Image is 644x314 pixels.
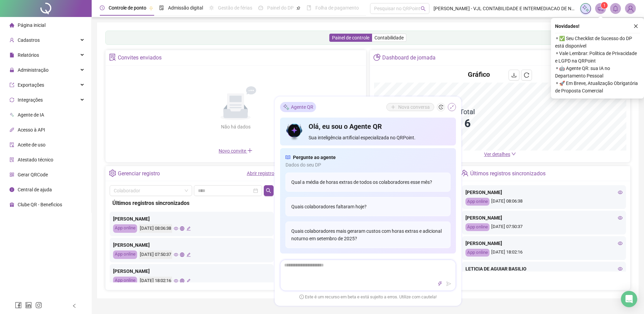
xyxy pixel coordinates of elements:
[15,302,22,309] span: facebook
[555,22,579,30] span: Novidades !
[465,223,490,231] div: App online
[209,5,214,10] span: sun
[247,171,274,176] a: Abrir registro
[113,241,270,249] div: [PERSON_NAME]
[618,266,623,271] span: eye
[618,241,623,246] span: eye
[465,223,623,231] div: [DATE] 07:50:37
[601,2,608,9] sup: 1
[283,103,290,110] img: sparkle-icon.fc2bf0ac1784a2077858766a79e2daf3.svg
[174,279,178,283] span: eye
[555,35,640,50] span: ⚬ ✅ Seu Checklist de Sucesso do DP está disponível
[113,277,137,285] div: App online
[511,72,517,78] span: download
[612,5,619,12] span: bell
[186,252,191,257] span: edit
[618,215,623,220] span: eye
[139,277,172,285] div: [DATE] 18:02:16
[186,279,191,283] span: edit
[524,72,529,78] span: reload
[168,5,203,11] span: Admissão digital
[445,280,453,288] button: send
[280,102,316,112] div: Agente QR
[112,199,271,207] div: Últimos registros sincronizados
[18,157,53,162] span: Atestado técnico
[149,6,153,10] span: pushpin
[18,202,62,207] span: Clube QR - Beneficios
[10,83,14,87] span: export
[299,294,304,299] span: exclamation-circle
[465,249,490,257] div: App online
[10,38,14,42] span: user-add
[332,35,369,40] span: Painel de controle
[109,170,116,177] span: setting
[386,103,434,111] button: Nova conversa
[465,265,623,273] div: LETICIA DE AGUIAR BASILIO
[18,52,39,58] span: Relatórios
[555,65,640,80] span: ⚬ 🤖 Agente QR: sua IA no Departamento Pessoal
[25,302,32,309] span: linkedin
[286,197,450,216] div: Quais colaboradores faltaram hoje?
[286,173,450,192] div: Qual a média de horas extras de todos os colaboradores esse mês?
[465,240,623,247] div: [PERSON_NAME]
[113,224,137,233] div: App online
[434,5,576,12] span: [PERSON_NAME] - VJL CONTABILIDADE E INTERMEDIACAO DE NEGOCIOS LTDA.
[374,35,404,40] span: Contabilidade
[35,302,42,309] span: instagram
[174,226,178,231] span: eye
[465,198,623,206] div: [DATE] 08:06:38
[18,127,45,133] span: Acesso à API
[218,5,252,11] span: Gestão de férias
[219,148,253,154] span: Novo convite
[315,5,359,11] span: Folha de pagamento
[582,5,589,12] img: sparkle-icon.fc2bf0ac1784a2077858766a79e2daf3.svg
[439,105,443,109] span: history
[118,52,162,64] div: Convites enviados
[18,67,49,73] span: Administração
[10,68,14,72] span: lock
[18,37,40,43] span: Cadastros
[286,161,450,169] span: Dados do seu DP
[204,123,267,130] div: Não há dados
[438,281,442,286] span: thunderbolt
[465,189,623,196] div: [PERSON_NAME]
[465,249,623,257] div: [DATE] 18:02:16
[470,168,546,179] div: Últimos registros sincronizados
[633,24,638,29] span: close
[382,52,436,64] div: Dashboard de jornada
[18,172,48,177] span: Gerar QRCode
[18,82,44,88] span: Exportações
[18,97,43,103] span: Integrações
[258,5,263,10] span: dashboard
[180,279,184,283] span: global
[449,105,454,109] span: shrink
[468,70,490,79] h4: Gráfico
[10,187,14,192] span: info-circle
[18,142,45,147] span: Aceite de uso
[10,157,14,162] span: solution
[174,252,178,257] span: eye
[10,172,14,177] span: qrcode
[484,152,516,157] a: Ver detalhes down
[618,190,623,195] span: eye
[296,6,300,10] span: pushpin
[10,127,14,132] span: api
[267,5,294,11] span: Painel do DP
[293,154,336,161] span: Pergunte ao agente
[286,222,450,248] div: Quais colaboradores mais geraram custos com horas extras e adicional noturno em setembro de 2025?
[484,152,510,157] span: Ver detalhes
[465,198,490,206] div: App online
[10,53,14,57] span: file
[465,214,623,222] div: [PERSON_NAME]
[299,294,437,300] span: Este é um recurso em beta e está sujeito a erros. Utilize com cautela!
[555,50,640,65] span: ⚬ Vale Lembrar: Política de Privacidade e LGPD na QRPoint
[72,303,77,308] span: left
[511,152,516,156] span: down
[113,267,270,275] div: [PERSON_NAME]
[421,6,426,11] span: search
[266,188,271,193] span: search
[139,224,172,233] div: [DATE] 08:06:38
[286,122,303,141] img: icon
[436,280,444,288] button: thunderbolt
[461,170,468,177] span: team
